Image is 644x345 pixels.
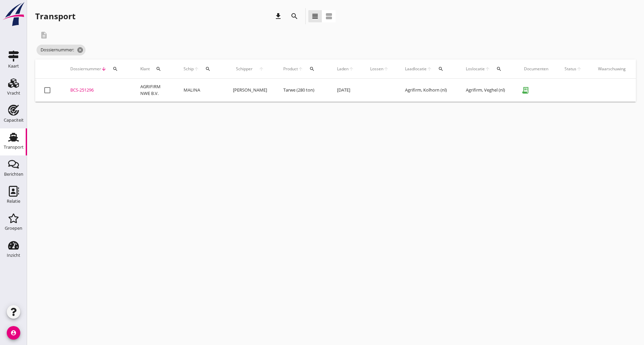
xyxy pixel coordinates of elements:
[274,12,282,20] i: download
[175,79,225,102] td: MALINA
[519,83,532,97] i: receipt_long
[290,12,299,20] i: search
[405,66,427,72] span: Laadlocatie
[4,172,23,176] div: Berichten
[4,118,24,122] div: Capaciteit
[337,66,349,72] span: Laden
[205,66,211,72] i: search
[113,66,118,72] i: search
[4,145,24,149] div: Transport
[325,12,333,20] i: view_agenda
[256,66,267,72] i: arrow_upward
[383,66,389,72] i: arrow_upward
[225,79,275,102] td: [PERSON_NAME]
[233,66,256,72] span: Schipper
[485,66,490,72] i: arrow_upward
[7,326,20,340] i: account_circle
[466,66,485,72] span: Loslocatie
[370,66,383,72] span: Lossen
[438,66,444,72] i: search
[349,66,354,72] i: arrow_upward
[35,11,75,22] div: Transport
[37,45,86,55] span: Dossiernummer:
[427,66,432,72] i: arrow_upward
[275,79,329,102] td: Tarwe (280 ton)
[7,253,20,257] div: Inzicht
[7,91,20,95] div: Vracht
[397,79,458,102] td: Agrifirm, Kolhorn (nl)
[184,66,194,72] span: Schip
[156,66,161,72] i: search
[7,199,20,203] div: Relatie
[70,87,124,94] div: BCS-251296
[458,79,516,102] td: Agrifirm, Veghel (nl)
[194,66,199,72] i: arrow_upward
[8,64,19,68] div: Kaart
[101,66,106,72] i: arrow_downward
[77,47,84,53] i: cancel
[524,66,548,72] div: Documenten
[565,66,576,72] span: Status
[283,66,298,72] span: Product
[496,66,502,72] i: search
[598,66,626,72] div: Waarschuwing
[70,66,101,72] span: Dossiernummer
[576,66,582,72] i: arrow_upward
[311,12,319,20] i: view_headline
[298,66,303,72] i: arrow_upward
[309,66,315,72] i: search
[132,79,175,102] td: AGRIFIRM NWE B.V.
[5,226,22,230] div: Groepen
[329,79,362,102] td: [DATE]
[1,2,26,27] img: logo-small.a267ee39.svg
[140,61,167,77] div: Klant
